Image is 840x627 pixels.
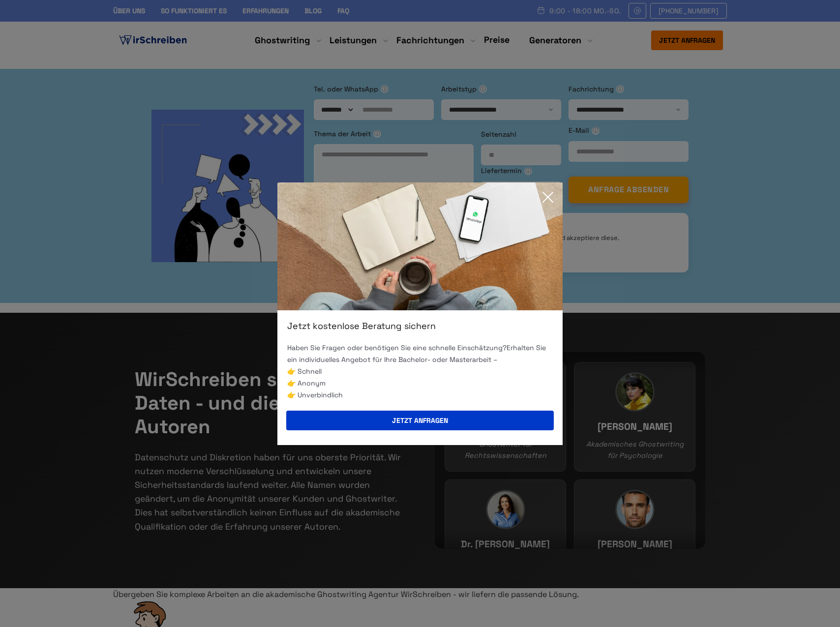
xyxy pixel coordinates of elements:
[287,377,553,389] li: 👉 Anonym
[277,320,563,332] div: Jetzt kostenlose Beratung sichern
[277,182,563,310] img: exit
[287,365,553,377] li: 👉 Schnell
[287,389,553,401] li: 👉 Unverbindlich
[287,342,553,365] p: Haben Sie Fragen oder benötigen Sie eine schnelle Einschätzung? Erhalten Sie ein individuelles An...
[286,411,554,430] button: Jetzt anfragen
